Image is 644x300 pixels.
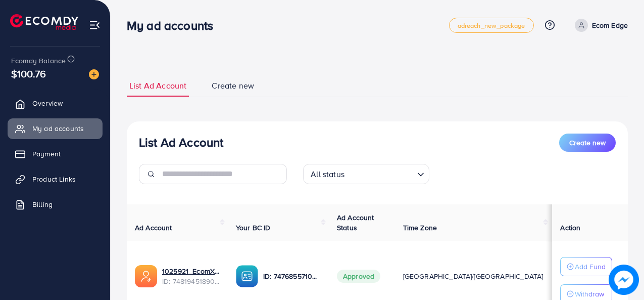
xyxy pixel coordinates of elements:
span: ID: 7481945189062393873 [162,276,220,286]
img: ic-ads-acc.e4c84228.svg [135,265,157,287]
p: Add Fund [575,261,606,273]
span: Ad Account Status [337,212,374,233]
img: image [609,265,639,295]
span: Ad Account [135,223,172,233]
a: Payment [8,144,103,164]
a: My ad accounts [8,118,103,139]
span: Create new [569,138,606,148]
div: <span class='underline'>1025921_EcomXperts_1742026135919</span></br>7481945189062393873 [162,266,220,287]
a: Ecom Edge [571,19,628,32]
span: Product Links [32,174,76,184]
h3: List Ad Account [139,135,223,150]
span: All status [309,167,346,182]
span: $100.76 [11,66,46,81]
p: Ecom Edge [592,19,628,31]
div: Search for option [303,164,429,184]
p: ID: 7476855710303879169 [263,270,321,282]
a: 1025921_EcomXperts_1742026135919 [162,266,220,276]
span: Create new [212,80,254,92]
span: Overview [32,98,63,108]
img: image [89,69,99,79]
span: Time Zone [403,223,437,233]
button: Create new [559,134,616,152]
span: My ad accounts [32,123,84,134]
p: Withdraw [575,288,604,300]
span: Your BC ID [236,223,271,233]
input: Search for option [348,165,413,182]
img: logo [10,14,78,30]
span: Action [560,223,580,233]
a: adreach_new_package [449,18,534,33]
span: Billing [32,199,53,209]
span: [GEOGRAPHIC_DATA]/[GEOGRAPHIC_DATA] [403,271,543,281]
img: menu [89,19,101,31]
span: Approved [337,270,380,283]
span: Ecomdy Balance [11,56,66,66]
a: Product Links [8,169,103,189]
button: Add Fund [560,257,612,276]
a: Overview [8,93,103,113]
span: List Ad Account [129,80,186,92]
h3: My ad accounts [127,18,221,33]
a: Billing [8,194,103,215]
span: adreach_new_package [458,22,525,29]
img: ic-ba-acc.ded83a64.svg [236,265,258,287]
span: Payment [32,149,61,159]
